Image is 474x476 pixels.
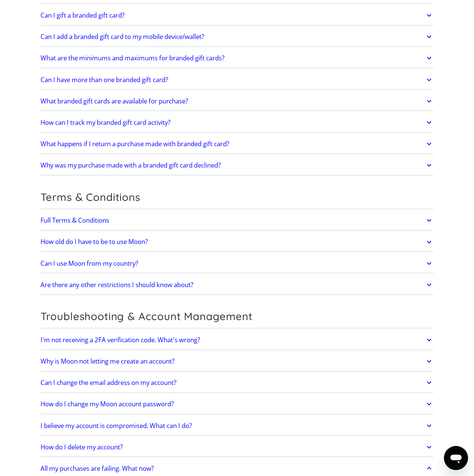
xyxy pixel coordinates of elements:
[41,336,200,344] h2: I'm not receiving a 2FA verification code. What's wrong?
[41,12,125,19] h2: Can I gift a branded gift card?
[41,157,434,173] a: Why was my purchase made with a branded gift card declined?
[41,353,434,369] a: Why is Moon not letting me create an account?
[41,50,434,66] a: What are the minimums and maximums for branded gift cards?
[444,446,468,470] iframe: לחצן לפתיחת חלון הודעות הטקסט
[41,465,154,472] h2: All my purchases are failing. What now?
[41,400,174,408] h2: How do I change my Moon account password?
[41,33,204,40] h2: Can I add a branded gift card to my mobile device/wallet?
[41,439,434,455] a: How do I delete my account?
[41,332,434,348] a: I'm not receiving a 2FA verification code. What's wrong?
[41,54,224,62] h2: What are the minimums and maximums for branded gift cards?
[41,136,434,152] a: What happens if I return a purchase made with branded gift card?
[41,97,188,105] h2: What branded gift cards are available for purchase?
[41,213,434,228] a: Full Terms & Conditions
[41,277,434,293] a: Are there any other restrictions I should know about?
[41,140,229,148] h2: What happens if I return a purchase made with branded gift card?
[41,7,434,23] a: Can I gift a branded gift card?
[41,396,434,412] a: How do I change my Moon account password?
[41,119,170,126] h2: How can I track my branded gift card activity?
[41,422,192,430] h2: I believe my account is compromised. What can I do?
[41,443,123,451] h2: How do I delete my account?
[41,310,434,323] h2: Troubleshooting & Account Management
[41,358,175,365] h2: Why is Moon not letting me create an account?
[41,256,434,271] a: Can I use Moon from my country?
[41,72,434,88] a: Can I have more than one branded gift card?
[41,93,434,109] a: What branded gift cards are available for purchase?
[41,191,434,204] h2: Terms & Conditions
[41,29,434,45] a: Can I add a branded gift card to my mobile device/wallet?
[41,234,434,250] a: How old do I have to be to use Moon?
[41,162,221,169] h2: Why was my purchase made with a branded gift card declined?
[41,379,176,386] h2: Can I change the email address on my account?
[41,217,109,224] h2: Full Terms & Conditions
[41,76,168,84] h2: Can I have more than one branded gift card?
[41,281,193,289] h2: Are there any other restrictions I should know about?
[41,115,434,130] a: How can I track my branded gift card activity?
[41,418,434,434] a: I believe my account is compromised. What can I do?
[41,238,148,245] h2: How old do I have to be to use Moon?
[41,260,138,267] h2: Can I use Moon from my country?
[41,375,434,391] a: Can I change the email address on my account?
